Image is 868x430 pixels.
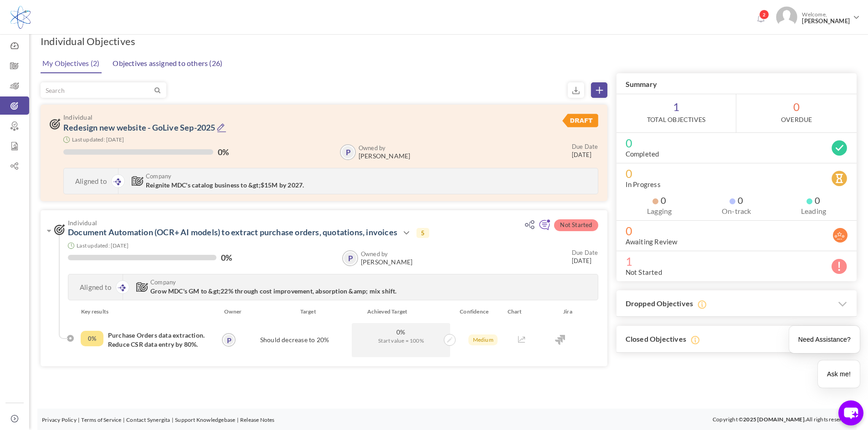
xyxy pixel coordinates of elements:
[806,196,820,205] span: 0
[240,416,275,423] a: Release Notes
[254,307,354,316] div: Target
[626,237,678,246] label: Awaiting Review
[72,136,124,143] small: Last updated: [DATE]
[713,415,852,424] p: Copyright © All rights reserved.
[539,223,550,232] a: Add continuous feedback
[74,307,219,316] div: Key results
[562,114,598,127] img: DraftStatus.svg
[543,307,592,316] div: Jira
[219,307,254,316] div: Owner
[802,18,850,25] span: [PERSON_NAME]
[217,122,226,134] a: Edit Objective
[703,207,770,216] label: On-track
[126,416,170,423] a: Contact Synergita
[359,152,411,160] span: [PERSON_NAME]
[626,180,661,189] label: In Progress
[237,415,239,425] li: |
[776,6,797,28] img: Photo
[63,114,521,121] span: Individual
[341,145,355,159] a: P
[150,287,397,295] span: Grow MDC's GM to &gt;22% through cost improvement, absorption &amp; mix shift.
[626,226,847,235] span: 0
[108,331,210,349] h4: Purchase Orders data extraction. Reduce CSR data entry by 80%.
[81,416,121,423] a: Terms of Service
[110,54,225,72] a: Objectives assigned to others (26)
[753,12,768,26] a: Notifications
[218,147,229,157] label: 0%
[361,258,413,266] span: [PERSON_NAME]
[468,334,498,345] span: Medium
[68,274,123,300] div: Aligned to
[356,328,446,336] span: 0%
[781,115,812,124] label: OverDue
[81,331,103,346] div: Completed Percentage
[554,219,598,231] span: Not Started
[223,334,235,346] a: P
[359,144,386,152] b: Owned by
[626,169,847,178] span: 0
[243,323,347,357] div: Should decrease to 20%
[42,416,77,423] a: Privacy Policy
[568,82,584,98] small: Export
[626,149,659,158] label: Completed
[797,6,852,29] span: Welcome,
[729,196,743,205] span: 0
[652,196,666,205] span: 0
[736,94,857,132] span: 0
[780,207,847,216] label: Leading
[64,168,118,194] div: Aligned to
[616,73,857,94] h3: Summary
[591,82,607,98] a: Create Objective
[572,142,598,159] small: [DATE]
[356,336,446,345] span: Start value = 100%
[40,54,102,73] a: My Objectives (2)
[789,326,860,353] div: Need Assistance?
[41,83,153,97] input: Search
[616,94,736,132] span: 1
[759,10,769,20] span: 2
[77,242,128,249] small: Last updated: [DATE]
[78,415,80,425] li: |
[68,227,397,237] a: Document Automation (OCR+ AI models) to extract purchase orders, quotations, invoices
[146,173,520,179] span: Company
[616,290,857,317] h3: Dropped Objectives
[146,181,304,189] span: Reignite MDC's catalog business to &gt;$15M by 2027.
[838,400,863,425] button: chat-button
[647,115,705,124] label: Total Objectives
[555,335,565,345] img: Jira Integration
[626,138,847,147] span: 0
[626,257,847,266] span: 1
[572,248,598,265] small: [DATE]
[123,415,125,425] li: |
[416,228,429,238] span: 5
[772,3,863,30] a: Photo Welcome,[PERSON_NAME]
[354,307,453,316] div: Achieved Target
[10,6,31,29] img: Logo
[343,251,357,265] a: P
[41,35,135,48] h1: Individual Objectives
[572,143,598,150] small: Due Date
[150,279,520,285] span: Company
[616,326,857,353] h3: Closed Objectives
[63,122,216,132] a: Redesign new website - GoLive Sep-2025
[503,307,543,316] div: Chart
[441,335,453,343] a: Update achivements
[221,253,232,262] label: 0%
[626,268,662,277] label: Not Started
[818,360,860,388] div: Ask me!
[68,219,521,226] span: Individual
[172,415,174,425] li: |
[572,249,598,256] small: Due Date
[453,307,503,316] div: Confidence
[175,416,235,423] a: Support Knowledgebase
[361,250,388,258] b: Owned by
[743,416,806,423] b: 2025 [DOMAIN_NAME].
[626,207,693,216] label: Lagging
